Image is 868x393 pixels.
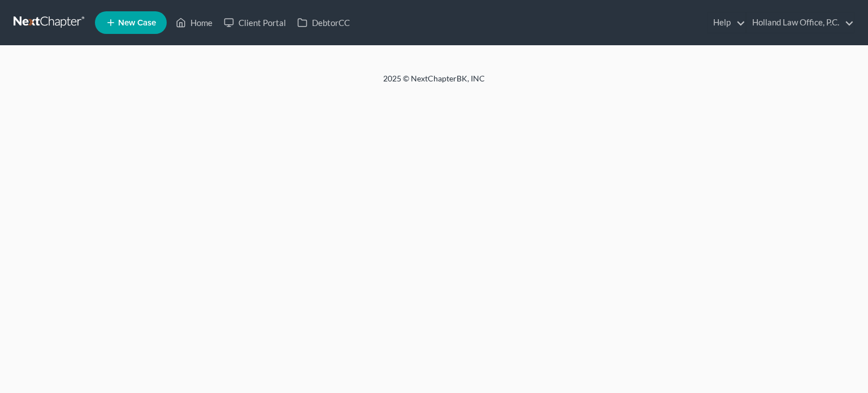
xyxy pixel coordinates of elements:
a: Client Portal [218,12,292,33]
div: 2025 © NextChapterBK, INC [112,73,756,93]
a: Help [708,12,745,33]
new-legal-case-button: New Case [95,11,167,34]
a: Home [170,12,218,33]
a: DebtorCC [292,12,355,33]
a: Holland Law Office, P.C. [747,12,854,33]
